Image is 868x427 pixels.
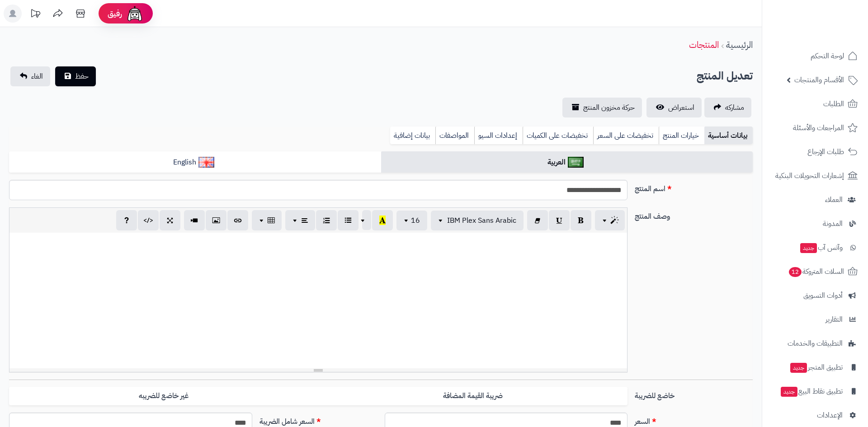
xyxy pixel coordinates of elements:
[568,157,584,168] img: العربية
[75,71,89,82] span: حفظ
[631,387,756,401] label: خاضع للضريبة
[826,313,843,326] span: التقارير
[704,127,753,145] a: بيانات أساسية
[126,5,144,23] img: ai-face.png
[9,151,381,174] a: English
[24,5,47,25] a: تحديثات المنصة
[789,361,843,374] span: تطبيق المتجر
[768,309,863,330] a: التقارير
[768,380,863,402] a: تطبيق نقاط البيعجديد
[256,413,381,427] label: السعر شامل الضريبة
[768,285,863,306] a: أدوات التسويق
[396,211,427,230] button: 16
[198,157,214,168] img: English
[768,45,863,67] a: لوحة التحكم
[803,289,843,302] span: أدوات التسويق
[780,385,843,398] span: تطبيق نقاط البيع
[768,141,863,163] a: طلبات الإرجاع
[631,413,756,427] label: السعر
[768,357,863,378] a: تطبيق المتجرجديد
[318,387,627,405] label: ضريبة القيمة المضافة
[668,102,694,113] span: استعراض
[823,98,844,110] span: الطلبات
[811,50,844,62] span: لوحة التحكم
[800,243,817,253] span: جديد
[10,66,50,86] a: الغاء
[411,215,420,226] span: 16
[788,337,843,350] span: التطبيقات والخدمات
[697,67,753,85] h2: تعديل المنتج
[775,169,844,182] span: إشعارات التحويلات البنكية
[689,38,719,52] a: المنتجات
[768,333,863,354] a: التطبيقات والخدمات
[631,207,756,222] label: وصف المنتج
[31,71,43,82] span: الغاء
[768,237,863,258] a: وآتس آبجديد
[768,117,863,139] a: المراجعات والأسئلة
[474,127,523,145] a: إعدادات السيو
[523,127,593,145] a: تخفيضات على الكميات
[431,211,524,230] button: IBM Plex Sans Arabic
[788,265,844,278] span: السلات المتروكة
[768,213,863,235] a: المدونة
[825,193,843,206] span: العملاء
[781,387,797,397] span: جديد
[381,151,753,174] a: العربية
[659,127,704,145] a: خيارات المنتج
[55,66,96,86] button: حفظ
[390,127,435,145] a: بيانات إضافية
[583,102,635,113] span: حركة مخزون المنتج
[108,8,122,19] span: رفيق
[768,189,863,211] a: العملاء
[768,165,863,187] a: إشعارات التحويلات البنكية
[9,387,318,405] label: غير خاضع للضريبه
[704,98,751,117] a: مشاركه
[435,127,474,145] a: المواصفات
[790,363,807,373] span: جديد
[768,93,863,115] a: الطلبات
[794,74,844,86] span: الأقسام والمنتجات
[447,215,516,226] span: IBM Plex Sans Arabic
[646,98,702,117] a: استعراض
[593,127,659,145] a: تخفيضات على السعر
[817,409,843,422] span: الإعدادات
[631,180,756,194] label: اسم المنتج
[793,122,844,134] span: المراجعات والأسئلة
[726,38,753,52] a: الرئيسية
[768,261,863,282] a: السلات المتروكة12
[562,98,642,117] a: حركة مخزون المنتج
[823,217,843,230] span: المدونة
[725,102,744,113] span: مشاركه
[789,267,802,277] span: 12
[807,145,844,158] span: طلبات الإرجاع
[768,404,863,426] a: الإعدادات
[799,241,843,254] span: وآتس آب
